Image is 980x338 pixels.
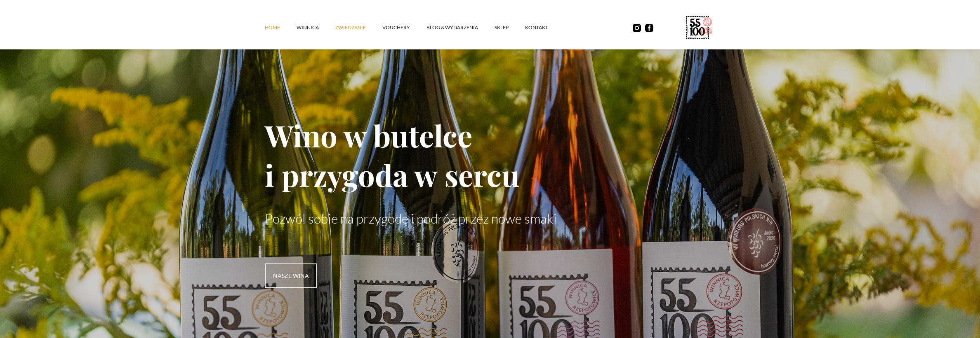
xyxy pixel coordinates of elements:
[265,115,715,194] h1: Wino w butelce i przygoda w sercu
[297,15,335,40] a: winnica
[426,15,495,40] a: Blog & Wydarzenia
[335,15,382,40] a: ZWIEDZANIE
[525,15,565,40] a: kontakt
[495,15,525,40] a: SKLEP
[382,15,426,40] a: vouchery
[265,15,297,40] a: Home
[265,263,317,288] a: nasze wina
[265,211,715,226] p: Pozwól sobie na przygodę i podróż przez nowe smaki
